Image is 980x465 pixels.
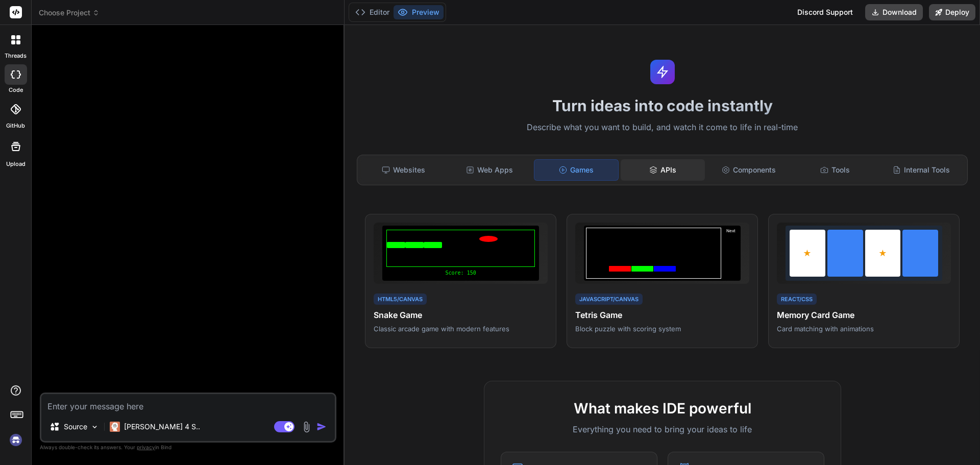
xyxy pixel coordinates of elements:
[723,228,739,279] div: Next
[621,159,705,181] div: APIs
[707,159,791,181] div: Components
[9,86,23,94] label: code
[110,422,120,432] img: Claude 4 Sonnet
[361,159,446,181] div: Websites
[386,269,535,277] div: Score: 150
[374,309,548,321] h4: Snake Game
[777,309,951,321] h4: Memory Card Game
[448,159,532,181] div: Web Apps
[777,293,817,305] div: React/CSS
[374,324,548,333] p: Classic arcade game with modern features
[791,4,859,20] div: Discord Support
[316,422,327,432] img: icon
[575,324,749,333] p: Block puzzle with scoring system
[575,309,749,321] h4: Tetris Game
[6,160,26,168] label: Upload
[64,422,87,432] p: Source
[351,121,974,134] p: Describe what you want to build, and watch it come to life in real-time
[137,444,155,450] span: privacy
[879,159,963,181] div: Internal Tools
[575,293,643,305] div: JavaScript/Canvas
[40,443,336,452] p: Always double-check its answers. Your in Bind
[534,159,619,181] div: Games
[793,159,877,181] div: Tools
[7,431,24,449] img: signin
[865,4,923,20] button: Download
[374,293,427,305] div: HTML5/Canvas
[929,4,975,20] button: Deploy
[394,5,444,19] button: Preview
[301,421,312,433] img: attachment
[90,423,99,431] img: Pick Models
[501,423,824,435] p: Everything you need to bring your ideas to life
[777,324,951,333] p: Card matching with animations
[351,5,394,19] button: Editor
[39,8,100,18] span: Choose Project
[124,422,200,432] p: [PERSON_NAME] 4 S..
[351,96,974,115] h1: Turn ideas into code instantly
[6,121,25,130] label: GitHub
[501,398,824,419] h2: What makes IDE powerful
[5,52,27,60] label: threads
